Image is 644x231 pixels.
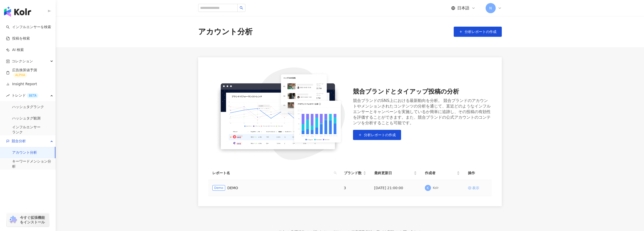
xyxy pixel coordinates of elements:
[227,185,238,191] a: DEMO
[12,150,37,155] a: アカウント分析
[344,170,362,176] span: ブランド数
[374,170,413,176] span: 最終更新日
[340,180,370,196] td: 3
[6,47,24,52] a: AI 検索
[353,130,401,140] button: 分析レポートの作成
[353,98,492,126] div: 競合ブランドのSNS上における最新動向を分析。 競合ブランドのアカウントやメンションされたコンテンツの分析を通じて、直近どのようなインフルエンサーとキャンペーンを実施しているか簡単に追跡し、その...
[425,170,456,176] span: 作成者
[12,104,44,110] a: ハッシュタグランク
[6,82,37,87] a: Insight Report
[12,159,51,169] a: キーワードメンション分析
[198,26,253,37] div: アカウント分析
[364,133,396,137] span: 分析レポートの作成
[6,36,30,41] a: 投稿を検索
[454,27,502,37] button: 分析レポートの作成
[12,56,33,67] span: コレクション
[370,180,421,196] td: [DATE] 21:00:00
[6,94,10,97] span: rise
[240,6,243,10] span: search
[489,5,492,11] span: N
[12,125,40,135] a: インフルエンサー ランク
[427,185,429,191] span: K
[333,169,338,177] span: search
[457,5,469,11] span: 日本語
[212,185,225,191] span: Demo
[212,170,332,176] span: レポート名
[12,90,38,101] span: トレンド
[464,166,492,180] th: 操作
[433,186,439,190] div: Kolr
[20,215,48,224] span: 今すぐ拡張機能をインストール
[472,185,479,191] div: 表示
[27,93,38,98] div: BETA
[465,30,496,34] span: 分析レポートの作成
[6,68,51,78] a: 広告換算値予測ALPHA
[4,7,31,17] img: logo
[7,213,49,227] a: chrome extension今すぐ拡張機能をインストール
[468,185,488,191] a: 表示
[370,166,421,180] th: 最終更新日
[334,171,337,174] span: search
[353,87,492,96] div: 競合ブランドとタイアップ投稿の分析
[12,116,40,121] a: ハッシュタグ観測
[208,67,347,160] img: 競合ブランドとタイアップ投稿の分析
[8,216,18,224] img: chrome extension
[12,135,26,147] span: 競合分析
[421,166,464,180] th: 作成者
[340,166,370,180] th: ブランド数
[6,25,51,30] a: searchインフルエンサーを検索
